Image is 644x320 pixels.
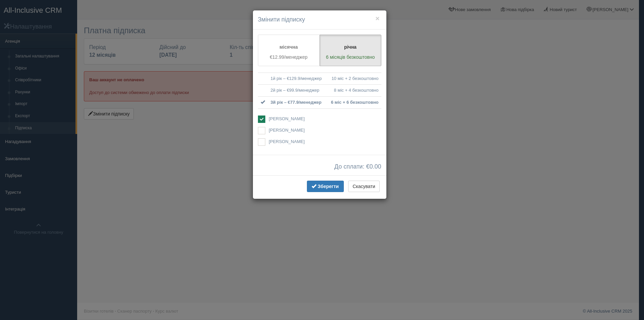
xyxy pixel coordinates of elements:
td: 10 міс + 2 безкоштовно [326,73,381,85]
p: €12.99/менеджер [262,54,315,60]
p: річна [324,44,377,50]
td: 6 міс + 6 безкоштовно [326,96,381,108]
td: 2й рік – €99.9/менеджер [268,85,327,97]
td: 1й рік – €129.9/менеджер [268,73,327,85]
span: 0.00 [369,163,381,170]
button: Зберегти [307,181,344,192]
span: [PERSON_NAME] [269,116,305,121]
td: 8 міс + 4 безкоштовно [326,85,381,97]
span: [PERSON_NAME] [269,128,305,133]
span: [PERSON_NAME] [269,139,305,144]
td: 3й рік – €77.9/менеджер [268,96,327,108]
button: Скасувати [348,181,379,192]
span: До сплати: € [334,164,381,170]
button: × [375,15,379,22]
p: 6 місяців безкоштовно [324,54,377,60]
h4: Змінити підписку [258,15,381,24]
span: Зберегти [318,184,339,189]
p: місячна [262,44,315,50]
